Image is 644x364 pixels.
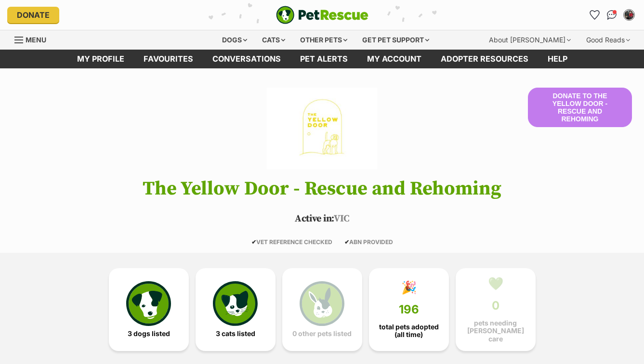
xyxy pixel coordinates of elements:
a: My profile [67,50,134,68]
img: cat-icon-068c71abf8fe30c970a85cd354bc8e23425d12f6e8612795f06af48be43a487a.svg [213,281,257,325]
img: Julie profile pic [624,10,634,20]
button: My account [621,7,637,23]
a: Conversations [604,7,619,23]
img: petrescue-icon-eee76f85a60ef55c4a1927667547b313a7c0e82042636edf73dce9c88f694885.svg [126,281,171,325]
a: 3 dogs listed [109,268,189,351]
a: 0 other pets listed [282,268,362,351]
span: 0 other pets listed [292,330,352,338]
a: Help [538,50,577,68]
a: 🎉 196 total pets adopted (all time) [369,268,449,351]
a: conversations [203,50,290,68]
span: 196 [399,303,419,316]
a: 3 cats listed [196,268,276,351]
div: 🎉 [401,280,417,295]
span: total pets adopted (all time) [377,323,441,338]
img: chat-41dd97257d64d25036548639549fe6c8038ab92f7586957e7f3b1b290dea8141.svg [607,10,617,20]
span: Menu [26,36,46,44]
div: Good Reads [579,30,637,50]
a: 💚 0 pets needing [PERSON_NAME] care [456,268,536,351]
div: About [PERSON_NAME] [482,30,578,50]
span: ABN PROVIDED [344,238,393,246]
div: Get pet support [355,30,436,50]
button: Donate to The Yellow Door - Rescue and Rehoming [528,88,632,127]
div: 💚 [488,276,503,291]
span: 3 dogs listed [128,330,170,338]
icon: ✔ [344,238,349,246]
a: Menu [14,30,53,48]
a: Donate [7,7,59,23]
span: Active in: [295,213,334,225]
ul: Account quick links [587,7,637,23]
span: pets needing [PERSON_NAME] care [464,319,527,342]
a: PetRescue [276,6,368,24]
img: The Yellow Door - Rescue and Rehoming [267,88,377,169]
img: bunny-icon-b786713a4a21a2fe6d13e954f4cb29d131f1b31f8a74b52ca2c6d2999bc34bbe.svg [300,281,344,325]
div: Cats [255,30,292,50]
img: logo-e224e6f780fb5917bec1dbf3a21bbac754714ae5b6737aabdf751b685950b380.svg [276,6,368,24]
span: 0 [492,299,499,312]
icon: ✔ [251,238,256,246]
a: My account [357,50,431,68]
a: Favourites [587,7,602,23]
div: Dogs [215,30,254,50]
span: VET REFERENCE CHECKED [251,238,332,246]
a: Favourites [134,50,203,68]
a: Pet alerts [290,50,357,68]
span: 3 cats listed [216,330,255,338]
div: Other pets [293,30,354,50]
a: Adopter resources [431,50,538,68]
